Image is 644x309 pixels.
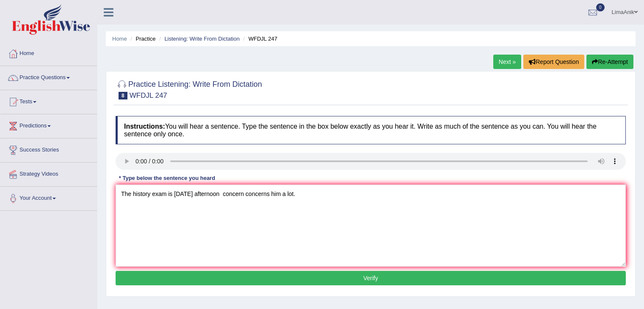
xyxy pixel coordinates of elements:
span: 0 [596,3,605,11]
a: Strategy Videos [0,163,97,184]
h2: Practice Listening: Write From Dictation [116,78,262,99]
a: Next » [493,55,521,69]
a: Home [0,42,97,63]
small: WFDJL 247 [130,91,167,99]
div: * Type below the sentence you heard [116,174,218,182]
a: Your Account [0,187,97,208]
a: Practice Questions [0,66,97,87]
button: Re-Attempt [586,55,633,69]
li: Practice [128,35,155,43]
a: Listening: Write From Dictation [164,36,240,42]
a: Success Stories [0,138,97,160]
button: Report Question [523,55,584,69]
h4: You will hear a sentence. Type the sentence in the box below exactly as you hear it. Write as muc... [116,116,626,144]
b: Instructions: [124,123,165,130]
button: Verify [116,271,626,285]
a: Tests [0,90,97,111]
span: 8 [119,92,127,99]
a: Predictions [0,114,97,135]
li: WFDJL 247 [241,35,277,43]
a: Home [112,36,127,42]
